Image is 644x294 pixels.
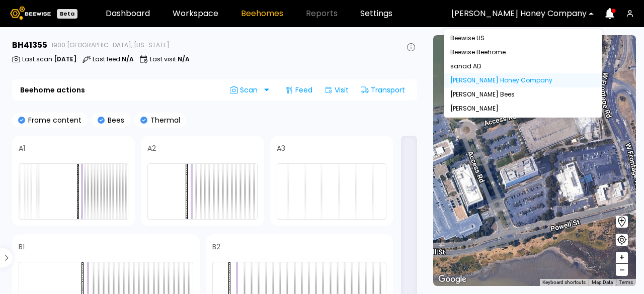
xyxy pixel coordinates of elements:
[150,56,190,62] p: Last visit :
[320,82,353,98] div: Visit
[306,10,338,18] span: Reports
[444,102,602,116] div: [PERSON_NAME]
[619,279,633,285] a: Terms (opens in new tab)
[230,86,261,94] span: Scan
[444,45,602,59] div: Beewise Beehome
[444,59,602,73] div: sanad AD
[178,55,190,63] b: N/A
[444,73,602,87] div: [PERSON_NAME] Honey Company
[147,117,180,124] p: Thermal
[281,82,316,98] div: Feed
[20,86,85,93] b: Beehome actions
[173,10,218,18] a: Workspace
[616,264,628,276] button: –
[93,56,134,62] p: Last feed :
[616,252,628,264] button: +
[436,273,469,286] img: Google
[10,7,51,20] img: Beewise logo
[436,273,469,286] a: Open this area in Google Maps (opens a new window)
[106,10,150,18] a: Dashboard
[542,279,586,286] button: Keyboard shortcuts
[122,55,134,63] b: N/A
[360,10,392,18] a: Settings
[57,9,77,19] div: Beta
[22,56,76,62] p: Last scan :
[212,243,220,250] h4: B2
[19,243,25,250] h4: B1
[51,42,170,48] span: 1900 [GEOGRAPHIC_DATA], [US_STATE]
[241,10,283,18] a: Beehomes
[444,87,602,102] div: [PERSON_NAME] Bees
[12,41,47,49] h3: BH 41355
[357,82,409,98] div: Transport
[25,117,82,124] p: Frame content
[619,251,625,264] span: +
[54,55,76,63] b: [DATE]
[592,279,613,286] button: Map Data
[19,145,25,152] h4: A1
[105,117,124,124] p: Bees
[147,145,156,152] h4: A2
[277,145,285,152] h4: A3
[619,264,625,276] span: –
[444,31,602,45] div: Beewise US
